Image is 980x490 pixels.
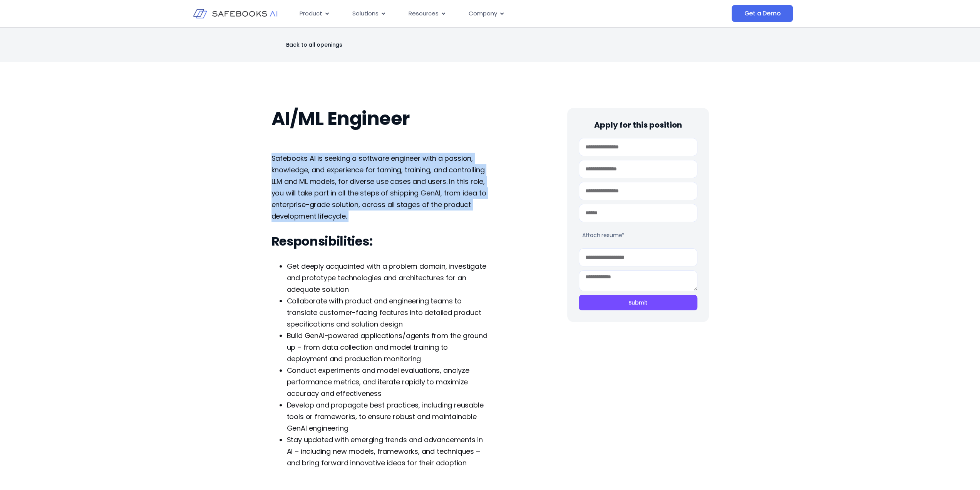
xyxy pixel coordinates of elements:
[287,261,486,294] span: Get deeply acquainted with a problem domain, investigate and prototype technologies and architect...
[271,108,489,130] h1: AI/ML Engineer
[469,9,497,18] span: Company
[271,234,489,249] h3: Responsibilities:
[287,435,483,468] span: Stay updated with emerging trends and advancements in AI – including new models, frameworks, and ...
[579,295,697,310] button: Submit
[287,296,481,329] span: Collaborate with product and engineering teams to translate customer-facing features into detaile...
[287,400,484,433] span: Develop and propagate best practices, including reusable tools or frameworks, to ensure robust an...
[352,9,379,18] span: Solutions
[300,9,322,18] span: Product
[744,10,781,17] span: Get a Demo
[579,120,697,130] h4: Apply for this position
[287,365,469,398] span: Conduct experiments and model evaluations, analyze performance metrics, and iterate rapidly to ma...
[293,6,655,21] nav: Menu
[732,5,793,22] a: Get a Demo
[409,9,439,18] span: Resources
[293,6,655,21] div: Menu Toggle
[628,299,647,306] span: Submit
[271,39,342,50] a: Back to all openings
[271,153,486,221] span: Safebooks AI is seeking a software engineer with a passion, knowledge, and experience for taming,...
[287,331,487,364] span: Build GenAI-powered applications/agents from the ground up – from data collection and model train...
[579,138,697,314] form: Careers Form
